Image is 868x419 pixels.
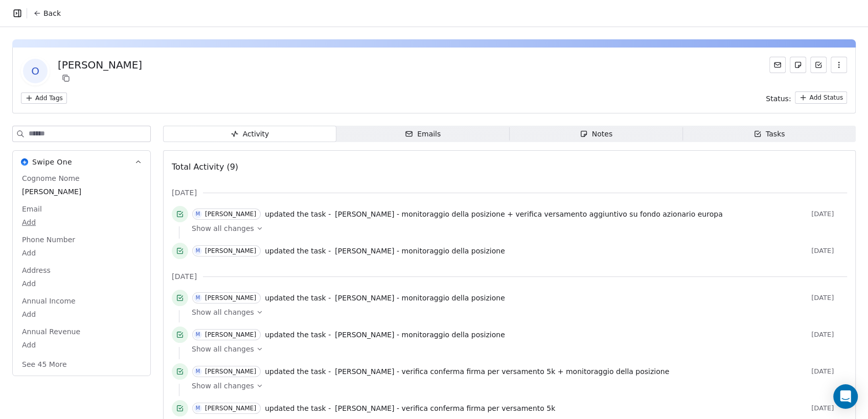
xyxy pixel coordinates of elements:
span: [PERSON_NAME] - verifica conferma firma per versamento 5k + monitoraggio della posizione [335,367,669,376]
a: Show all changes [192,381,840,391]
span: Annual Revenue [20,327,82,337]
div: [PERSON_NAME] [205,331,256,338]
span: [DATE] [811,367,847,376]
span: Show all changes [192,381,254,391]
div: M [196,331,200,339]
span: [PERSON_NAME] - monitoraggio della posizione [335,247,505,255]
a: [PERSON_NAME] - monitoraggio della posizione [335,292,505,304]
span: [PERSON_NAME] - verifica conferma firma per versamento 5k [335,404,555,412]
div: [PERSON_NAME] [205,211,256,218]
span: [DATE] [811,404,847,412]
span: Add [22,340,141,350]
div: M [196,367,200,376]
div: [PERSON_NAME] [205,247,256,254]
span: O [23,59,48,83]
div: M [196,294,200,302]
span: Add [22,278,141,289]
a: [PERSON_NAME] - verifica conferma firma per versamento 5k + monitoraggio della posizione [335,365,669,378]
span: updated the task - [265,403,331,413]
div: M [196,404,200,412]
span: Swipe One [32,157,72,167]
span: Email [20,204,44,214]
span: [PERSON_NAME] - monitoraggio della posizione [335,331,505,339]
div: Swipe OneSwipe One [13,173,150,376]
span: [DATE] [811,210,847,218]
div: Notes [580,129,612,139]
div: [PERSON_NAME] [205,368,256,375]
div: [PERSON_NAME] [205,294,256,301]
span: Show all changes [192,223,254,234]
span: updated the task - [265,366,331,377]
span: [DATE] [172,188,197,198]
span: updated the task - [265,293,331,303]
span: Annual Income [20,296,78,306]
span: Phone Number [20,235,77,245]
a: Show all changes [192,344,840,354]
a: Show all changes [192,223,840,234]
a: [PERSON_NAME] - monitoraggio della posizione [335,329,505,341]
button: Back [27,4,67,22]
span: [DATE] [811,294,847,302]
a: [PERSON_NAME] - verifica conferma firma per versamento 5k [335,402,555,414]
button: Swipe OneSwipe One [13,151,150,173]
span: Add [22,309,141,319]
img: Swipe One [21,158,28,166]
span: [DATE] [172,271,197,282]
span: [PERSON_NAME] [22,187,141,197]
button: Add Status [795,91,847,104]
span: Cognome Nome [20,173,82,183]
button: See 45 More [16,355,73,374]
div: [PERSON_NAME] [205,405,256,412]
div: Emails [405,129,441,139]
div: M [196,247,200,255]
span: Total Activity (9) [172,162,238,172]
span: updated the task - [265,246,331,256]
span: Address [20,265,53,275]
div: Tasks [753,129,785,139]
span: Status: [766,94,791,104]
a: [PERSON_NAME] - monitoraggio della posizione + verifica versamento aggiuntivo su fondo azionario ... [335,208,722,220]
span: [PERSON_NAME] - monitoraggio della posizione + verifica versamento aggiuntivo su fondo azionario ... [335,210,722,218]
span: Add [22,217,141,227]
div: Open Intercom Messenger [833,384,858,409]
span: Back [43,8,61,18]
div: M [196,210,200,218]
span: Show all changes [192,344,254,354]
a: [PERSON_NAME] - monitoraggio della posizione [335,245,505,257]
span: [DATE] [811,331,847,339]
span: [PERSON_NAME] - monitoraggio della posizione [335,294,505,302]
div: [PERSON_NAME] [58,58,142,72]
a: Show all changes [192,307,840,317]
button: Add Tags [21,92,67,104]
span: updated the task - [265,330,331,340]
span: updated the task - [265,209,331,219]
span: Show all changes [192,307,254,317]
span: [DATE] [811,247,847,255]
span: Add [22,248,141,258]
